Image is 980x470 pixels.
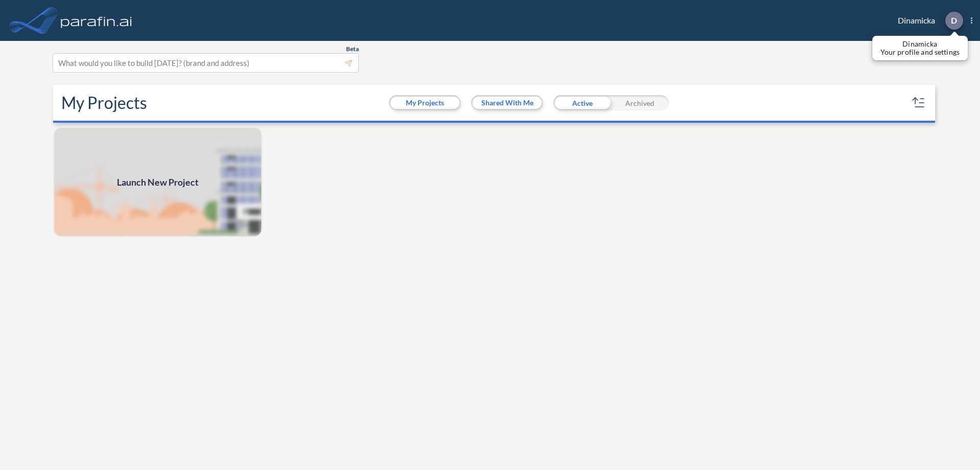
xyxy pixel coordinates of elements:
[117,175,199,189] span: Launch New Project
[911,95,927,111] button: sort
[59,10,134,31] img: logo
[473,97,542,109] button: Shared With Me
[880,40,960,48] p: Dinamicka
[883,12,972,30] div: Dinamicka
[61,93,147,113] h2: My Projects
[346,45,359,53] span: Beta
[53,127,262,237] a: Launch New Project
[53,127,262,237] img: add
[390,97,459,109] button: My Projects
[880,48,960,56] p: Your profile and settings
[951,16,957,25] p: D
[611,95,669,110] div: Archived
[553,95,611,110] div: Active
